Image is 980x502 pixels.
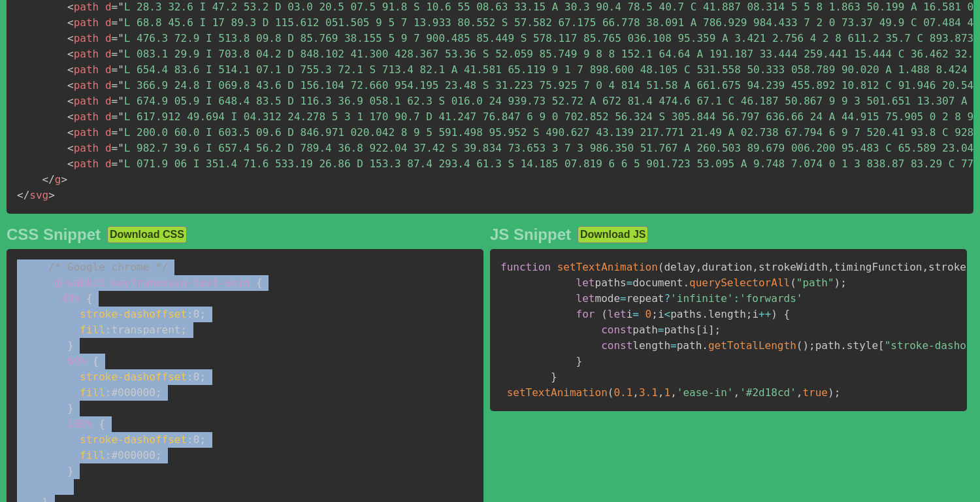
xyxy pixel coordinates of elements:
span: , [670,386,677,399]
span: = [112,110,118,123]
span: path [67,16,99,29]
span: ( [796,339,803,352]
span: " [118,79,124,92]
h2: JS Snippet [490,226,571,244]
span: svg [17,189,48,201]
span: < [67,63,74,76]
span: ; [840,276,847,289]
span: . [840,339,847,352]
span: ; [651,308,658,320]
span: d [105,48,112,60]
span: 0.1 [613,386,632,399]
span: = [670,339,677,352]
span: stroke-dashoffset [80,308,187,320]
span: ( [608,386,614,399]
span: " [118,126,124,139]
span: < [67,32,74,44]
span: . [683,276,689,289]
span: > [48,189,55,201]
span: = [112,63,118,76]
span: < [67,1,74,13]
span: " [118,95,124,107]
span: , [696,261,702,273]
span: stroke-dashoffset [80,433,187,446]
span: = [112,1,118,13]
span: } [67,339,74,352]
span: g [42,173,61,186]
span: : [733,292,740,305]
span: fill [80,449,105,461]
span: path [67,79,99,92]
span: svg-text-anim [55,276,250,289]
span: path [67,158,99,170]
span: > [61,173,67,186]
span: d [105,142,112,154]
span: path [67,32,99,44]
span: path [67,48,99,60]
span: ; [199,371,206,383]
span: 'infinite' [670,292,733,305]
h2: CSS Snippet [7,226,101,244]
span: d [105,79,112,92]
span: ; [155,386,162,399]
span: ; [809,339,815,352]
span: = [112,48,118,60]
span: < [67,16,74,29]
span: } [551,371,557,383]
span: fill [80,386,105,399]
span: = [112,95,118,107]
button: Download CSS [107,226,187,243]
span: ; [180,324,187,336]
span: = [112,79,118,92]
span: { [93,355,99,367]
span: ++ [759,308,771,320]
span: . [702,308,708,320]
span: , [796,386,803,399]
span: stroke-dashoffset [80,371,187,383]
span: d [105,95,112,107]
span: , [632,386,639,399]
span: </ [17,189,29,201]
span: < [67,48,74,60]
span: ; [155,449,162,461]
span: d [105,16,112,29]
span: ) [828,386,834,399]
span: d [105,63,112,76]
span: path [67,110,99,123]
span: let [576,276,595,289]
span: d [105,1,112,13]
span: : [105,386,112,399]
span: = [112,142,118,154]
span: "path" [796,276,834,289]
span: = [112,158,118,170]
span: true [802,386,828,399]
span: ; [746,308,753,320]
span: const [601,339,632,352]
span: ; [715,324,721,336]
span: = [632,308,639,320]
span: " [118,110,124,123]
span: path [67,126,99,139]
span: " [118,1,124,13]
span: " [118,142,124,154]
span: '#2d18cd' [740,386,796,399]
span: . [702,339,708,352]
span: [ [878,339,885,352]
span: ) [771,308,777,320]
span: , [752,261,759,273]
span: d [105,126,112,139]
span: = [658,324,664,336]
span: < [67,95,74,107]
span: querySelectorAll [689,276,790,289]
span: 40% [61,292,80,305]
span: < [67,110,74,123]
span: 3.1 [639,386,658,399]
span: ( [658,261,664,273]
span: ] [708,324,715,336]
span: ; [199,308,206,320]
span: d [105,32,112,44]
span: , [658,386,664,399]
span: ( [601,308,608,320]
span: let [576,292,595,305]
span: getTotalLength [708,339,796,352]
